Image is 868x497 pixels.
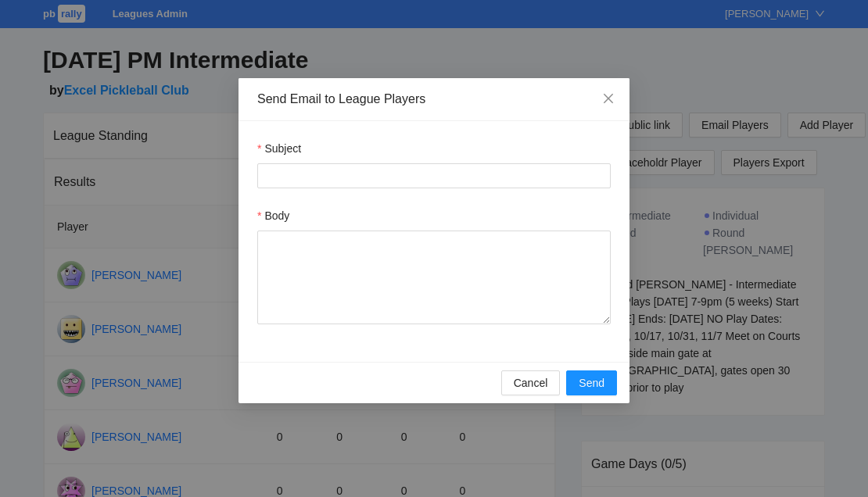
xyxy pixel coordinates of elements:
div: Send Email to League Players [257,91,611,108]
button: Send [566,370,617,395]
textarea: Body [257,231,611,324]
button: Cancel [501,370,561,395]
label: Body [257,207,289,224]
input: Subject [257,163,611,188]
span: Cancel [514,374,548,392]
label: Subject [257,140,301,157]
button: Close [587,78,629,120]
span: close [602,92,615,105]
span: Send [579,374,604,392]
